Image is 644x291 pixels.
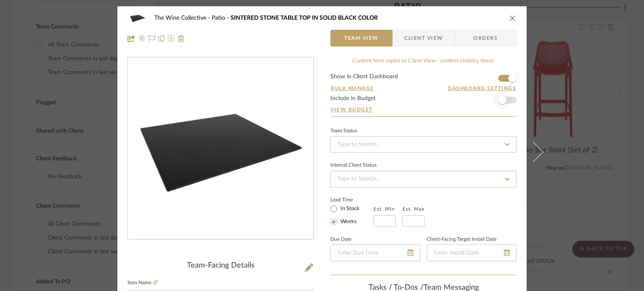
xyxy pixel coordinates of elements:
mat-radio-group: Select item type [330,203,374,227]
span: Client View [404,30,443,46]
span: SINTERED STONE TABLE TOP IN SOLID BLACK COLOR [231,15,378,21]
div: Internal Client Status [330,163,377,167]
label: Due Date [330,237,351,242]
div: Team Status [330,129,357,133]
img: 62dca359-4e6d-4c59-a8ae-e3df7b2fd03e_436x436.jpg [130,58,312,239]
div: 0 [128,58,313,239]
input: Type to Search… [330,136,517,153]
img: Remove from project [178,35,184,42]
div: Team-Facing Details [127,261,314,270]
img: 62dca359-4e6d-4c59-a8ae-e3df7b2fd03e_48x40.jpg [127,10,148,26]
label: Client-Facing Target Install Date [427,237,496,242]
label: Lead Time [330,196,374,203]
input: Enter Due Date [330,245,420,261]
span: The Wine Collective [154,15,212,21]
span: Team View [344,30,379,46]
input: Enter Install Date [427,245,517,261]
label: Weeks [339,218,357,226]
label: Item Name [127,279,158,286]
button: Bulk Manage [330,85,374,92]
label: Est. Max [402,206,425,212]
label: Est. Min [374,206,395,212]
a: View Budget [330,106,517,113]
label: In Stock [339,205,360,213]
button: close [509,14,517,22]
div: Content here copies to Client View - confirm visibility there. [330,57,517,65]
input: Type to Search… [330,171,517,188]
span: Orders [464,30,507,46]
button: Dashboard Settings [447,85,517,92]
span: Patio [212,15,231,21]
